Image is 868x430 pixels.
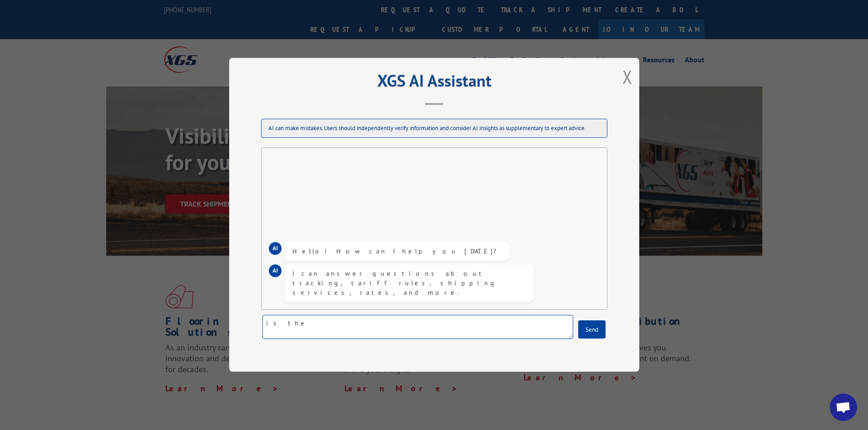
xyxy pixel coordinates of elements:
[269,265,282,278] div: AI
[252,74,616,91] h2: XGS AI Assistant
[293,269,526,298] div: I can answer questions about tracking, tariff rules, shipping services, rates, and more.
[830,394,857,421] div: Open chat
[578,321,606,339] button: Send
[262,315,573,339] textarea: is the
[622,65,632,89] button: Close modal
[269,243,282,255] div: AI
[293,247,503,257] div: Hello! How can I help you [DATE]?
[261,119,607,138] div: AI can make mistakes. Users should independently verify information and consider AI insights as s...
